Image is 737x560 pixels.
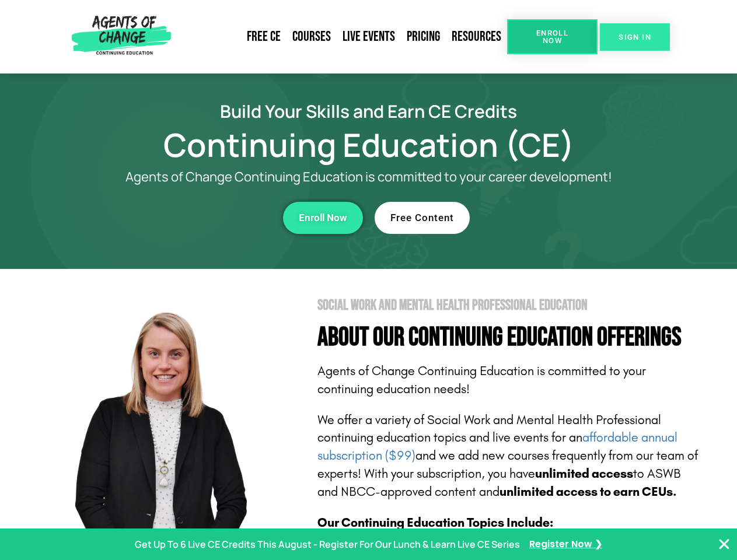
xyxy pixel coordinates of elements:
a: SIGN IN [600,23,670,51]
a: Enroll Now [283,202,363,234]
span: Free Content [390,213,454,223]
a: Free Content [375,202,470,234]
b: Our Continuing Education Topics Include: [317,515,553,530]
span: Enroll Now [526,29,579,44]
span: Agents of Change Continuing Education is committed to your continuing education needs! [317,363,646,397]
a: Pricing [401,23,446,50]
h1: Continuing Education (CE) [36,131,701,158]
a: Resources [446,23,507,50]
span: Enroll Now [299,213,347,223]
a: Courses [287,23,337,50]
h2: Social Work and Mental Health Professional Education [317,298,701,313]
span: SIGN IN [619,33,651,41]
b: unlimited access to earn CEUs. [500,484,677,499]
a: Register Now ❯ [529,536,602,553]
a: Live Events [337,23,401,50]
h4: About Our Continuing Education Offerings [317,324,701,351]
p: Agents of Change Continuing Education is committed to your career development! [83,170,655,184]
nav: Menu [176,23,507,50]
p: We offer a variety of Social Work and Mental Health Professional continuing education topics and ... [317,411,701,501]
a: Enroll Now [507,19,598,54]
p: Get Up To 6 Live CE Credits This August - Register For Our Lunch & Learn Live CE Series [135,536,520,553]
a: Free CE [241,23,287,50]
h2: Build Your Skills and Earn CE Credits [36,103,701,120]
b: unlimited access [535,466,633,481]
button: Close Banner [717,537,731,551]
